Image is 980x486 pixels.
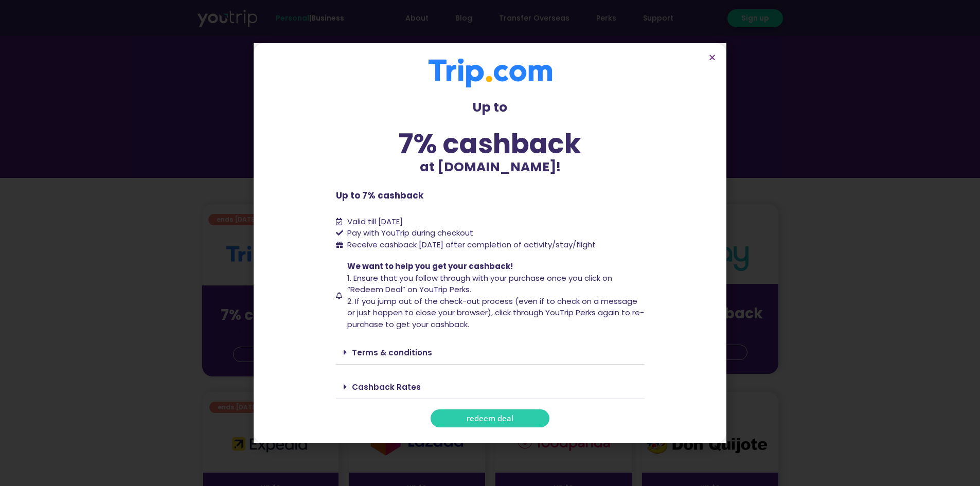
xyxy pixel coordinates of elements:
[431,409,549,427] a: redeem deal
[352,382,421,392] a: Cashback Rates
[336,189,423,202] b: Up to 7% cashback
[336,340,645,365] div: Terms & conditions
[347,239,596,250] span: Receive cashback [DATE] after completion of activity/stay/flight
[336,157,645,177] p: at [DOMAIN_NAME]!
[347,273,612,295] span: 1. Ensure that you follow through with your purchase once you click on “Redeem Deal” on YouTrip P...
[347,216,403,227] span: Valid till [DATE]
[347,296,644,330] span: 2. If you jump out of the check-out process (even if to check on a message or just happen to clos...
[352,347,432,358] a: Terms & conditions
[336,98,645,117] p: Up to
[336,375,645,399] div: Cashback Rates
[347,261,513,272] span: We want to help you get your cashback!
[345,227,473,239] span: Pay with YouTrip during checkout
[708,53,716,61] a: Close
[336,130,645,157] div: 7% cashback
[467,415,513,422] span: redeem deal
